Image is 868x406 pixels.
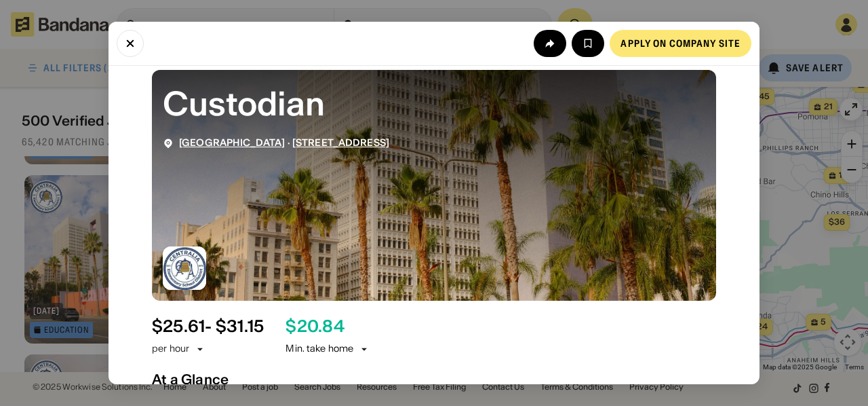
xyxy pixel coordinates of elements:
[285,317,344,337] div: $ 20.84
[179,136,285,149] span: [GEOGRAPHIC_DATA]
[179,137,389,149] div: ·
[292,136,389,149] span: [STREET_ADDRESS]
[163,246,206,290] img: Centralia Elementary School District logo
[163,81,705,126] div: Custodian
[620,39,741,48] div: Apply on company site
[285,342,370,356] div: Min. take home
[152,342,189,356] div: per hour
[152,371,716,388] div: At a Glance
[152,317,264,337] div: $ 25.61 - $31.15
[117,30,144,57] button: Close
